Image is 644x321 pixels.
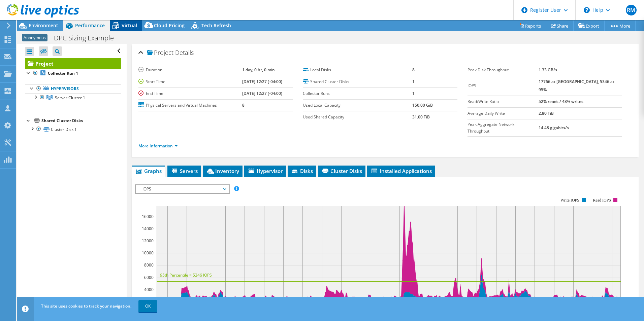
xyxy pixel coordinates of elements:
[160,272,212,278] text: 95th Percentile = 5346 IOPS
[142,226,154,231] text: 14000
[55,95,85,101] span: Server Cluster 1
[138,143,178,149] a: More Information
[142,238,154,244] text: 12000
[51,34,124,42] h1: DPC Sizing Example
[242,67,275,73] b: 1 day, 0 hr, 0 min
[25,125,121,134] a: Cluster Disk 1
[303,114,412,120] label: Used Shared Capacity
[412,67,415,73] b: 8
[138,102,242,109] label: Physical Servers and Virtual Machines
[539,110,554,116] b: 2.80 TiB
[468,121,539,135] label: Peak Aggregate Network Throughput
[147,49,173,56] span: Project
[144,287,154,292] text: 4000
[242,79,282,84] b: [DATE] 12:27 (-04:00)
[22,34,47,41] span: Anonymous
[468,98,539,105] label: Read/Write Ratio
[468,82,539,89] label: IOPS
[41,117,121,125] div: Shared Cluster Disks
[138,300,157,312] a: OK
[468,110,539,117] label: Average Daily Write
[242,102,245,108] b: 8
[546,21,574,31] a: Share
[626,5,637,15] span: RM
[539,67,557,73] b: 1.33 GB/s
[604,21,636,31] a: More
[303,67,412,73] label: Local Disks
[412,102,433,108] b: 150.00 GiB
[303,102,412,109] label: Used Local Capacity
[539,99,583,104] b: 52% reads / 48% writes
[371,168,432,174] span: Installed Applications
[138,90,242,97] label: End Time
[154,22,185,29] span: Cloud Pricing
[139,185,226,193] span: IOPS
[242,91,282,96] b: [DATE] 12:27 (-04:00)
[303,90,412,97] label: Collector Runs
[412,91,415,96] b: 1
[514,21,546,31] a: Reports
[48,70,78,76] b: Collector Run 1
[142,250,154,256] text: 10000
[201,22,231,29] span: Tech Refresh
[29,22,58,29] span: Environment
[41,303,131,309] span: This site uses cookies to track your navigation.
[135,168,162,174] span: Graphs
[25,93,121,102] a: Server Cluster 1
[593,198,611,203] text: Read IOPS
[573,21,605,31] a: Export
[171,168,198,174] span: Servers
[138,67,242,73] label: Duration
[468,67,539,73] label: Peak Disk Throughput
[25,84,121,93] a: Hypervisors
[412,79,415,84] b: 1
[25,58,121,69] a: Project
[144,275,154,280] text: 6000
[122,22,137,29] span: Virtual
[138,78,242,85] label: Start Time
[75,22,105,29] span: Performance
[412,114,430,120] b: 31.00 TiB
[584,7,590,13] svg: \n
[25,69,121,78] a: Collector Run 1
[560,198,579,203] text: Write IOPS
[142,214,154,219] text: 16000
[321,168,362,174] span: Cluster Disks
[175,48,194,57] span: Details
[206,168,239,174] span: Inventory
[303,78,412,85] label: Shared Cluster Disks
[248,168,283,174] span: Hypervisor
[539,79,614,93] b: 17766 at [GEOGRAPHIC_DATA], 5346 at 95%
[291,168,313,174] span: Disks
[539,125,569,131] b: 14.48 gigabits/s
[144,262,154,268] text: 8000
